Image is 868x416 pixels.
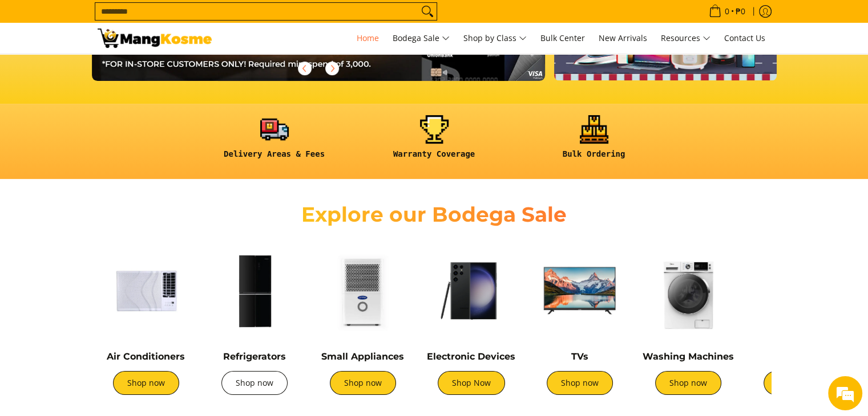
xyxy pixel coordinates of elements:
[387,23,455,54] a: Bodega Sale
[734,7,747,15] span: ₱0
[705,5,749,18] span: •
[540,32,585,43] span: Bulk Center
[748,242,845,339] img: Cookers
[438,371,505,395] a: Shop Now
[593,23,653,54] a: New Arrivals
[206,242,303,339] img: Refrigerators
[531,242,628,339] img: TVs
[269,202,600,227] h2: Explore our Bodega Sale
[764,371,830,395] a: Shop now
[599,32,647,43] span: New Arrivals
[427,351,515,362] a: Electronic Devices
[547,371,613,395] a: Shop now
[223,23,771,54] nav: Main Menu
[655,371,721,395] a: Shop now
[458,23,532,54] a: Shop by Class
[292,56,317,81] button: Previous
[718,23,771,54] a: Contact Us
[107,351,185,362] a: Air Conditioners
[655,23,716,54] a: Resources
[571,351,588,362] a: TVs
[351,23,385,54] a: Home
[418,3,437,20] button: Search
[221,371,288,395] a: Shop now
[423,242,520,339] img: Electronic Devices
[314,242,411,339] img: Small Appliances
[463,31,527,46] span: Shop by Class
[661,31,710,46] span: Resources
[723,7,731,15] span: 0
[330,371,396,395] a: Shop now
[535,23,591,54] a: Bulk Center
[393,31,450,46] span: Bodega Sale
[98,242,195,339] img: Air Conditioners
[520,115,668,168] a: <h6><strong>Bulk Ordering</strong></h6>
[640,242,737,339] img: Washing Machines
[360,115,508,168] a: <h6><strong>Warranty Coverage</strong></h6>
[200,115,349,168] a: <h6><strong>Delivery Areas & Fees</strong></h6>
[320,56,345,81] button: Next
[643,351,734,362] a: Washing Machines
[321,351,404,362] a: Small Appliances
[724,32,765,43] span: Contact Us
[223,351,286,362] a: Refrigerators
[98,28,212,48] img: Mang Kosme: Your Home Appliances Warehouse Sale Partner!
[357,32,379,43] span: Home
[113,371,179,395] a: Shop now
